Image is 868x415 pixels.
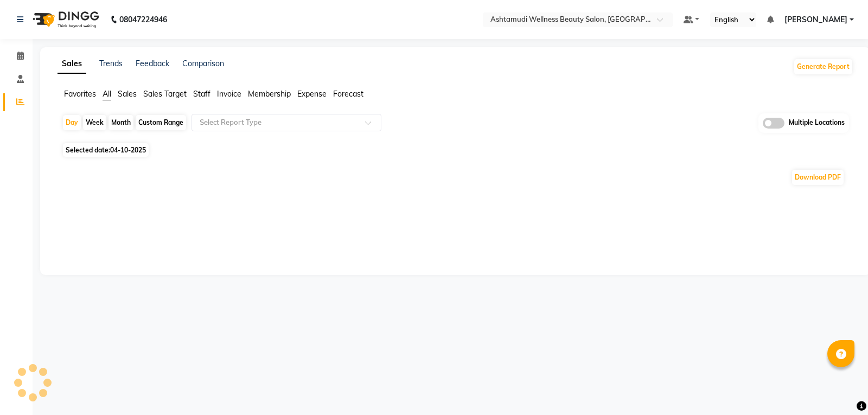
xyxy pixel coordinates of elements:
button: Generate Report [794,59,852,74]
div: Week [83,115,106,130]
span: Expense [297,89,327,99]
div: Day [63,115,81,130]
a: Sales [58,54,86,74]
a: Feedback [136,59,169,68]
span: [PERSON_NAME] [784,14,847,25]
span: Favorites [64,89,96,99]
a: Trends [99,59,123,68]
span: 04-10-2025 [110,146,146,154]
span: Staff [193,89,210,99]
span: Invoice [217,89,241,99]
span: Membership [248,89,291,99]
img: logo [28,4,102,35]
div: Custom Range [136,115,186,130]
span: Selected date: [63,143,149,157]
button: Download PDF [792,170,844,185]
span: Sales [118,89,137,99]
span: Multiple Locations [789,118,845,129]
b: 08047224946 [119,4,167,35]
span: All [103,89,111,99]
div: Month [108,115,133,130]
span: Forecast [333,89,363,99]
a: Comparison [182,59,224,68]
span: Sales Target [143,89,187,99]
